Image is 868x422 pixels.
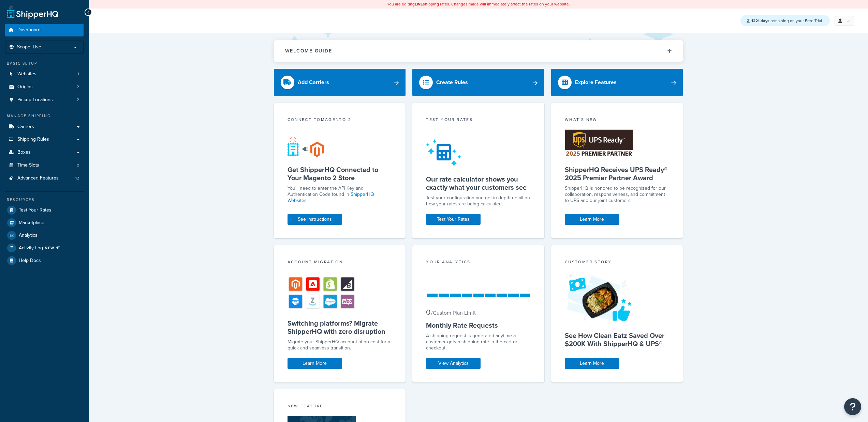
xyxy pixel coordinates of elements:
button: Welcome Guide [274,40,683,62]
a: Help Docs [5,254,84,267]
h5: Monthly Rate Requests [426,321,531,329]
span: Origins [17,84,33,90]
h5: Our rate calculator shows you exactly what your customers see [426,175,531,191]
span: Activity Log [19,244,63,252]
img: connect-shq-magento-24cdf84b.svg [288,136,324,157]
h5: Get ShipperHQ Connected to Your Magento 2 Store [288,166,392,182]
div: Connect to Magento 2 [288,116,392,124]
button: Open Resource Center [844,398,861,415]
p: ShipperHQ is honored to be recognized for our collaboration, responsiveness, and commitment to UP... [565,185,670,204]
a: Boxes [5,146,84,159]
div: Create Rules [436,78,468,87]
span: Test Your Rates [19,207,52,213]
span: Boxes [17,150,31,155]
a: Carriers [5,121,84,133]
div: Customer Story [565,259,670,267]
a: Time Slots0 [5,159,84,172]
a: Activity LogNEW [5,242,84,254]
a: Websites1 [5,68,84,80]
span: remaining on your Free Trial [751,18,822,24]
a: Marketplace [5,217,84,229]
span: 0 [77,162,79,168]
span: Shipping Rules [17,137,49,142]
li: [object Object] [5,242,84,254]
div: New Feature [288,403,392,411]
span: Analytics [19,233,38,238]
div: Your Analytics [426,259,531,267]
a: See Instructions [288,214,342,225]
a: Shipping Rules [5,133,84,146]
b: LIVE [415,1,423,7]
a: ShipperHQ Websites [288,191,374,204]
span: Websites [17,71,36,77]
a: Add Carriers [274,69,406,96]
li: Pickup Locations [5,94,84,106]
a: Test Your Rates [5,204,84,216]
span: Time Slots [17,162,39,168]
a: Learn More [288,358,342,369]
div: Explore Features [575,78,617,87]
div: Account Migration [288,259,392,267]
span: 1 [78,71,79,77]
span: 12 [75,175,79,181]
li: Advanced Features [5,172,84,185]
span: 2 [77,84,79,90]
a: View Analytics [426,358,481,369]
a: Dashboard [5,24,84,36]
div: Migrate your ShipperHQ account at no cost for a quick and seamless transition. [288,339,392,351]
div: A shipping request is generated anytime a customer gets a shipping rate in the cart or checkout. [426,333,531,351]
a: Learn More [565,358,619,369]
div: Add Carriers [298,78,329,87]
a: Explore Features [551,69,683,96]
span: NEW [45,245,63,251]
span: Pickup Locations [17,97,53,103]
div: Test your configuration and get in-depth detail on how your rates are being calculated. [426,195,531,207]
span: Dashboard [17,27,41,33]
a: Pickup Locations2 [5,94,84,106]
span: 0 [426,307,430,318]
div: Manage Shipping [5,113,84,119]
li: Websites [5,68,84,80]
strong: 1221 days [751,18,769,24]
small: / Custom Plan Limit [431,309,476,317]
div: Resources [5,197,84,203]
span: Advanced Features [17,175,59,181]
a: Advanced Features12 [5,172,84,185]
div: Basic Setup [5,61,84,66]
h5: Switching platforms? Migrate ShipperHQ with zero disruption [288,319,392,335]
div: What's New [565,116,670,124]
span: Scope: Live [17,44,41,50]
a: Create Rules [412,69,544,96]
span: Carriers [17,124,34,130]
a: Analytics [5,229,84,241]
a: Learn More [565,214,619,225]
li: Time Slots [5,159,84,172]
span: 2 [77,97,79,103]
a: Origins2 [5,81,84,93]
a: Test Your Rates [426,214,481,225]
h5: See How Clean Eatz Saved Over $200K With ShipperHQ & UPS® [565,331,670,348]
p: You'll need to enter the API Key and Authentication Code found in [288,185,392,204]
li: Origins [5,81,84,93]
div: Test your rates [426,116,531,124]
span: Help Docs [19,258,41,264]
h2: Welcome Guide [285,48,332,53]
span: Marketplace [19,220,44,226]
h5: ShipperHQ Receives UPS Ready® 2025 Premier Partner Award [565,166,670,182]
